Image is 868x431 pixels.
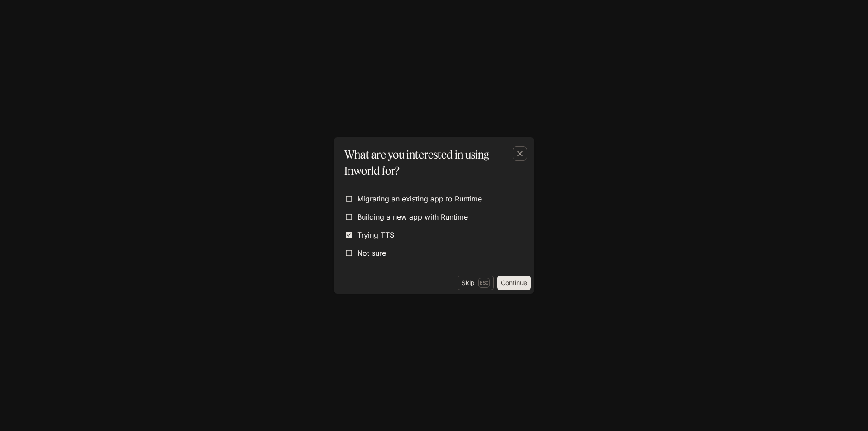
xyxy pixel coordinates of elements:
[497,276,531,290] button: Continue
[357,211,468,222] span: Building a new app with Runtime
[344,146,520,179] p: What are you interested in using Inworld for?
[458,276,494,290] button: SkipEsc
[357,193,482,204] span: Migrating an existing app to Runtime
[478,278,490,288] p: Esc
[357,248,386,258] span: Not sure
[357,230,394,240] span: Trying TTS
